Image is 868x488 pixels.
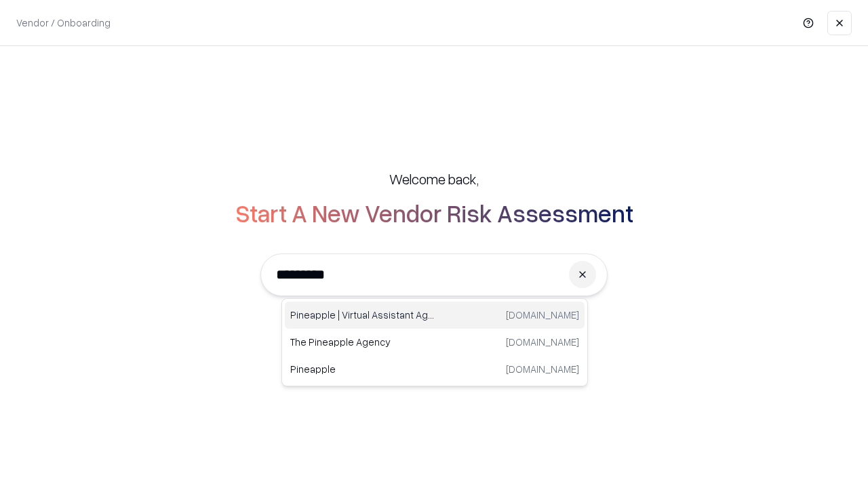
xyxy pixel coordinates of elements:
[290,335,435,349] p: The Pineapple Agency
[506,362,579,376] p: [DOMAIN_NAME]
[389,169,479,188] h5: Welcome back,
[235,199,633,226] h2: Start A New Vendor Risk Assessment
[290,362,435,376] p: Pineapple
[281,298,588,386] div: Suggestions
[506,335,579,349] p: [DOMAIN_NAME]
[16,16,111,30] p: Vendor / Onboarding
[506,308,579,322] p: [DOMAIN_NAME]
[290,308,435,322] p: Pineapple | Virtual Assistant Agency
